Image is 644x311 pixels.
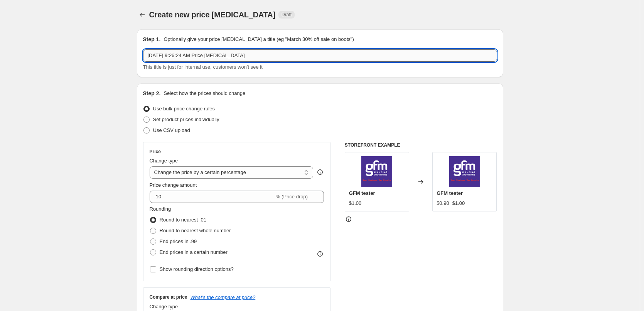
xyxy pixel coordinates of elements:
span: GFM tester [349,190,375,196]
h2: Step 1. [143,35,161,43]
span: End prices in a certain number [160,249,228,255]
div: $1.00 [349,199,362,207]
div: help [316,168,324,176]
span: End prices in .99 [160,238,197,244]
span: % (Price drop) [276,194,308,199]
img: GFMLogoPurple1200x1200_80x.png [449,156,480,187]
span: Use CSV upload [153,127,190,133]
span: Round to nearest .01 [160,217,206,223]
span: Draft [282,12,292,18]
button: What's the compare at price? [191,294,256,300]
span: Set product prices individually [153,117,219,122]
span: Price change amount [150,182,197,188]
input: 30% off holiday sale [143,49,497,62]
h2: Step 2. [143,90,161,97]
span: Show rounding direction options? [160,266,234,272]
button: Price change jobs [137,9,148,20]
strike: $1.00 [452,199,465,207]
p: Select how the prices should change [164,90,245,97]
span: Change type [150,158,178,164]
span: Use bulk price change rules [153,106,215,112]
div: $0.90 [437,199,449,207]
h3: Compare at price [150,294,187,300]
span: Round to nearest whole number [160,228,231,233]
span: Change type [150,304,178,309]
span: Create new price [MEDICAL_DATA] [149,10,276,19]
span: GFM tester [437,190,463,196]
input: -15 [150,191,274,203]
p: Optionally give your price [MEDICAL_DATA] a title (eg "March 30% off sale on boots") [164,35,354,43]
span: This title is just for internal use, customers won't see it [143,64,263,70]
img: GFMLogoPurple1200x1200_80x.png [361,156,392,187]
span: Rounding [150,206,171,212]
h3: Price [150,149,161,155]
h6: STOREFRONT EXAMPLE [345,142,497,148]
